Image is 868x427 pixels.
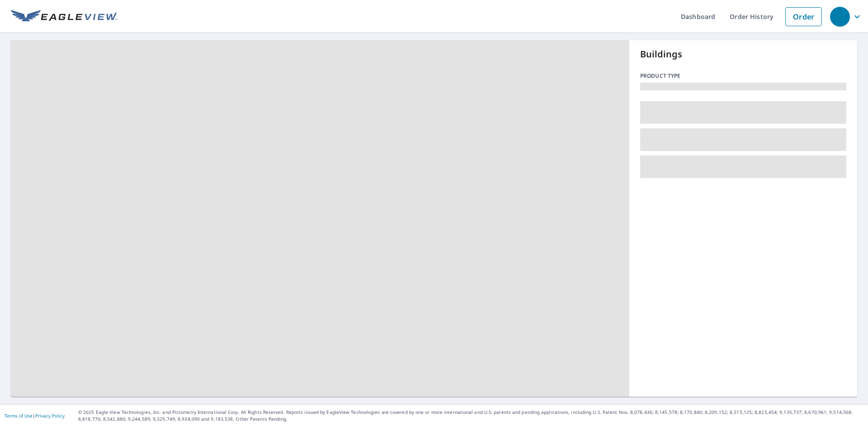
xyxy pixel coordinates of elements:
a: Order [785,7,822,26]
p: Product type [640,72,846,80]
a: Privacy Policy [35,413,65,419]
p: Buildings [640,47,846,61]
p: © 2025 Eagle View Technologies, Inc. and Pictometry International Corp. All Rights Reserved. Repo... [78,409,863,422]
a: Terms of Use [5,413,33,419]
img: EV Logo [11,10,118,23]
p: | [5,413,65,418]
